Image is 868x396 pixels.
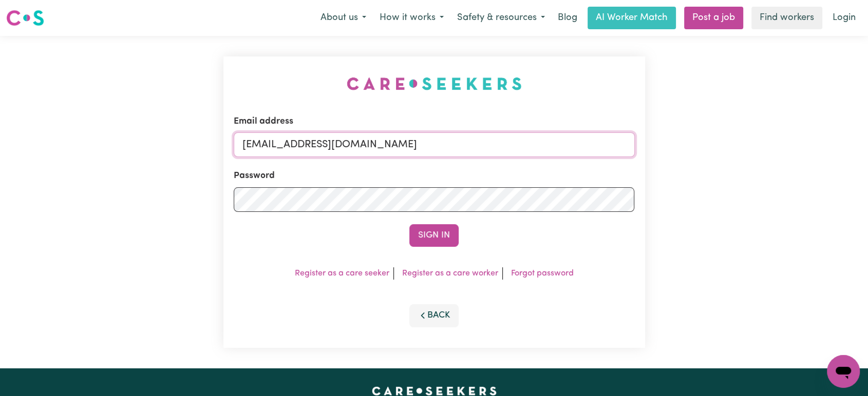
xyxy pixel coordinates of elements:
[295,269,389,278] a: Register as a care seeker
[6,9,44,27] img: Careseekers logo
[511,269,574,278] a: Forgot password
[234,115,293,128] label: Email address
[314,7,373,29] button: About us
[234,169,275,183] label: Password
[402,269,498,278] a: Register as a care worker
[827,355,860,388] iframe: Button to launch messaging window
[6,6,44,30] a: Careseekers logo
[450,7,552,29] button: Safety & resources
[552,7,583,29] a: Blog
[684,7,743,29] a: Post a job
[373,7,450,29] button: How it works
[751,7,822,29] a: Find workers
[409,304,459,327] button: Back
[234,132,635,157] input: Email address
[372,387,497,395] a: Careseekers home page
[826,7,862,29] a: Login
[409,224,459,247] button: Sign In
[588,7,676,29] a: AI Worker Match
